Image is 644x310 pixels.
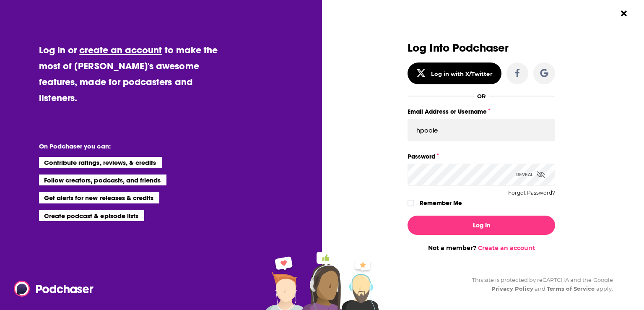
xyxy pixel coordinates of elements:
button: Close Button [616,5,632,21]
button: Log In [408,216,555,235]
img: Podchaser - Follow, Share and Rate Podcasts [14,281,94,297]
a: Privacy Policy [491,285,533,292]
li: Get alerts for new releases & credits [39,192,159,203]
label: Password [408,151,555,162]
div: OR [477,93,486,99]
h3: Log Into Podchaser [408,42,555,54]
div: Log in with X/Twitter [431,70,493,77]
label: Email Address or Username [408,106,555,117]
a: Create an account [478,244,535,252]
li: Create podcast & episode lists [39,210,144,221]
li: On Podchaser you can: [39,142,207,150]
div: Not a member? [408,244,555,252]
button: Forgot Password? [508,190,555,196]
a: Terms of Service [547,285,595,292]
a: Podchaser - Follow, Share and Rate Podcasts [14,281,88,297]
li: Contribute ratings, reviews, & credits [39,157,162,168]
label: Remember Me [420,198,462,208]
input: Email Address or Username [408,119,555,141]
div: This site is protected by reCAPTCHA and the Google and apply. [465,276,613,293]
a: create an account [79,44,162,56]
li: Follow creators, podcasts, and friends [39,175,167,185]
button: Log in with X/Twitter [408,63,501,84]
div: Reveal [516,164,545,186]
